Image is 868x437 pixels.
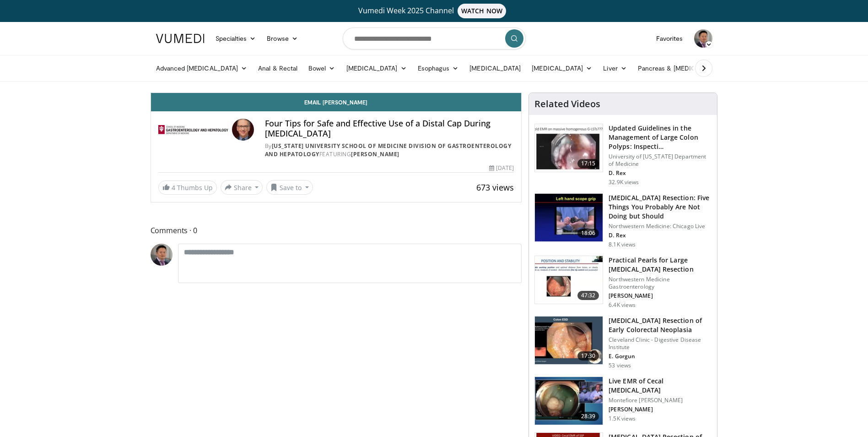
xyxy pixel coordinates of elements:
[172,183,175,192] span: 4
[534,316,712,369] a: 17:30 [MEDICAL_DATA] Resection of Early Colorectal Neoplasia Cleveland Clinic - Digestive Disease...
[534,377,712,425] a: 28:39 Live EMR of Cecal [MEDICAL_DATA] Montefiore [PERSON_NAME] [PERSON_NAME] 1.5K views
[157,4,711,18] a: Vumedi Week 2025 ChannelWATCH NOW
[210,29,262,48] a: Specialties
[534,98,600,109] h4: Related Videos
[632,59,739,77] a: Pancreas & [MEDICAL_DATA]
[534,193,712,248] a: 18:06 [MEDICAL_DATA] Resection: Five Things You Probably Are Not Doing but Should Northwestern Me...
[609,256,712,274] h3: Practical Pearls for Large [MEDICAL_DATA] Resection
[535,377,603,425] img: c5b96632-e599-40e7-9704-3d2ea409a092.150x105_q85_crop-smart_upscale.jpg
[151,59,253,77] a: Advanced [MEDICAL_DATA]
[476,182,514,193] span: 673 views
[535,317,603,364] img: 2f3204fc-fe9c-4e55-bbc2-21ba8c8e5b61.150x105_q85_crop-smart_upscale.jpg
[158,119,228,141] img: Indiana University School of Medicine Division of Gastroenterology and Hepatology
[609,406,712,413] p: [PERSON_NAME]
[535,124,603,172] img: dfcfcb0d-b871-4e1a-9f0c-9f64970f7dd8.150x105_q85_crop-smart_upscale.jpg
[609,124,712,151] h3: Updated Guidelines in the Management of Large Colon Polyps: Inspecti…
[609,276,712,290] p: Northwestern Medicine Gastroenterology
[534,256,712,309] a: 47:32 Practical Pearls for Large [MEDICAL_DATA] Resection Northwestern Medicine Gastroenterology ...
[609,377,712,395] h3: Live EMR of Cecal [MEDICAL_DATA]
[303,59,340,77] a: Bowel
[609,179,639,186] p: 32.9K views
[158,180,217,195] a: 4 Thumbs Up
[412,59,464,77] a: Esophagus
[265,142,514,158] div: By FEATURING
[343,27,526,49] input: Search topics, interventions
[609,353,712,360] p: E. Gorgun
[609,415,636,422] p: 1.5K views
[526,59,598,77] a: [MEDICAL_DATA]
[609,397,712,404] p: Montefiore [PERSON_NAME]
[266,180,313,195] button: Save to
[609,223,712,230] p: Northwestern Medicine: Chicago Live
[609,153,712,168] p: University of [US_STATE] Department of Medicine
[609,362,631,369] p: 53 views
[489,164,514,172] div: [DATE]
[151,224,522,236] span: Comments 0
[651,29,689,48] a: Favorites
[535,256,603,304] img: 0daeedfc-011e-4156-8487-34fa55861f89.150x105_q85_crop-smart_upscale.jpg
[609,336,712,351] p: Cleveland Clinic - Digestive Disease Institute
[534,124,712,186] a: 17:15 Updated Guidelines in the Management of Large Colon Polyps: Inspecti… University of [US_STA...
[232,119,254,141] img: Avatar
[577,159,599,168] span: 17:15
[261,29,303,48] a: Browse
[458,4,506,18] span: WATCH NOW
[464,59,526,77] a: [MEDICAL_DATA]
[535,194,603,241] img: 264924ef-8041-41fd-95c4-78b943f1e5b5.150x105_q85_crop-smart_upscale.jpg
[265,119,514,138] h4: Four Tips for Safe and Effective Use of a Distal Cap During [MEDICAL_DATA]
[577,291,599,300] span: 47:32
[221,180,263,195] button: Share
[694,29,712,48] img: Avatar
[609,316,712,334] h3: [MEDICAL_DATA] Resection of Early Colorectal Neoplasia
[598,59,632,77] a: Liver
[253,59,303,77] a: Anal & Rectal
[609,193,712,221] h3: [MEDICAL_DATA] Resection: Five Things You Probably Are Not Doing but Should
[577,351,599,361] span: 17:30
[351,150,399,158] a: [PERSON_NAME]
[609,292,712,300] p: [PERSON_NAME]
[156,34,205,43] img: VuMedi Logo
[151,244,173,266] img: Avatar
[265,142,512,158] a: [US_STATE] University School of Medicine Division of Gastroenterology and Hepatology
[341,59,412,77] a: [MEDICAL_DATA]
[609,241,636,248] p: 8.1K views
[609,301,636,309] p: 6.4K views
[577,412,599,421] span: 28:39
[151,93,522,111] a: Email [PERSON_NAME]
[609,169,712,177] p: D. Rex
[609,232,712,239] p: D. Rex
[577,229,599,238] span: 18:06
